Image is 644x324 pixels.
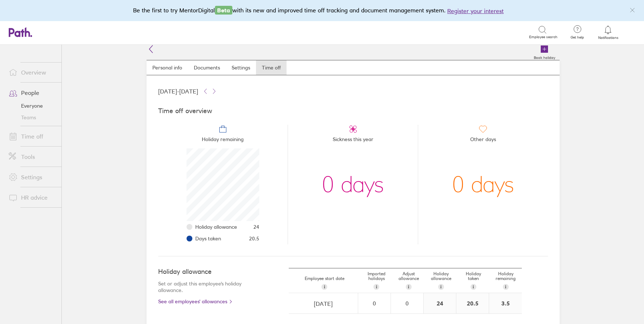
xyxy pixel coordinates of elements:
[202,133,244,148] span: Holiday remaining
[489,268,522,293] div: Holiday remaining
[408,284,409,290] span: i
[391,300,423,307] div: 0
[376,284,377,290] span: i
[333,133,373,148] span: Sickness this year
[256,60,287,75] a: Time off
[470,133,496,148] span: Other days
[424,293,456,313] div: 24
[473,284,474,290] span: i
[596,36,620,40] span: Notifications
[3,65,61,80] a: Overview
[489,293,522,313] div: 3.5
[158,268,260,276] h4: Holiday allowance
[158,88,198,95] span: [DATE] - [DATE]
[226,60,256,75] a: Settings
[133,6,511,15] div: Be the first to try MentorDigital with its new and improved time off tracking and document manage...
[3,100,61,112] a: Everyone
[359,300,390,307] div: 0
[322,148,384,221] div: 0 days
[425,268,457,293] div: Holiday allowance
[596,25,620,40] a: Notifications
[505,284,506,290] span: i
[447,7,504,15] button: Register your interest
[456,293,489,313] div: 20.5
[289,293,358,314] input: dd/mm/yyyy
[253,224,259,230] span: 24
[249,236,259,241] span: 20.5
[440,284,441,290] span: i
[529,53,560,60] label: Book holiday
[81,29,100,35] div: Search
[529,35,557,39] span: Employee search
[3,112,61,123] a: Teams
[215,6,232,15] span: Beta
[3,190,61,205] a: HR advice
[147,60,188,75] a: Personal info
[289,273,360,293] div: Employee start date
[529,45,560,60] a: Book holiday
[565,35,589,40] span: Get help
[3,129,61,144] a: Time off
[3,149,61,164] a: Tools
[158,299,260,304] a: See all employees' allowances
[324,284,325,290] span: i
[158,107,548,115] h4: Time off overview
[392,268,425,293] div: Adjust allowance
[452,148,514,221] div: 0 days
[360,268,393,293] div: Imported holidays
[457,268,489,293] div: Holiday taken
[195,224,237,230] span: Holiday allowance
[188,60,226,75] a: Documents
[158,280,260,293] p: Set or adjust this employee's holiday allowance.
[3,85,61,100] a: People
[3,170,61,184] a: Settings
[195,236,221,241] span: Days taken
